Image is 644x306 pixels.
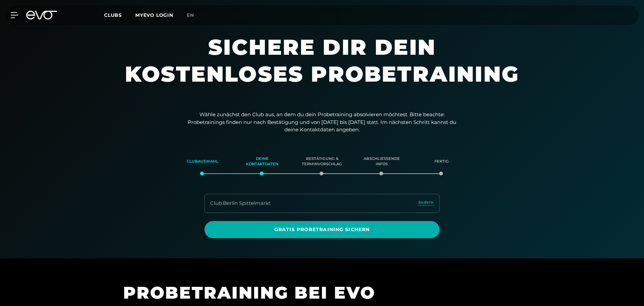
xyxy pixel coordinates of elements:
[187,11,202,19] a: en
[420,152,463,171] div: Fertig
[301,152,343,171] div: Bestätigung & Terminvorschlag
[104,12,135,18] a: Clubs
[418,200,434,207] a: ändern
[241,152,284,171] div: Deine Kontaktdaten
[187,12,194,18] span: en
[221,226,423,233] span: Gratis Probetraining sichern
[121,34,523,101] h1: Sichere dir dein kostenloses Probetraining
[104,12,122,18] span: Clubs
[418,200,434,205] span: ändern
[210,200,271,207] div: Club : Berlin Spittelmarkt
[360,152,403,171] div: Abschließende Infos
[123,282,425,304] h1: PROBETRAINING BEI EVO
[188,111,456,134] p: Wähle zunächst den Club aus, an dem du dein Probetraining absolvieren möchtest. Bitte beachte: Pr...
[135,12,173,18] a: MYEVO LOGIN
[181,152,224,171] div: Clubauswahl
[204,221,440,238] a: Gratis Probetraining sichern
